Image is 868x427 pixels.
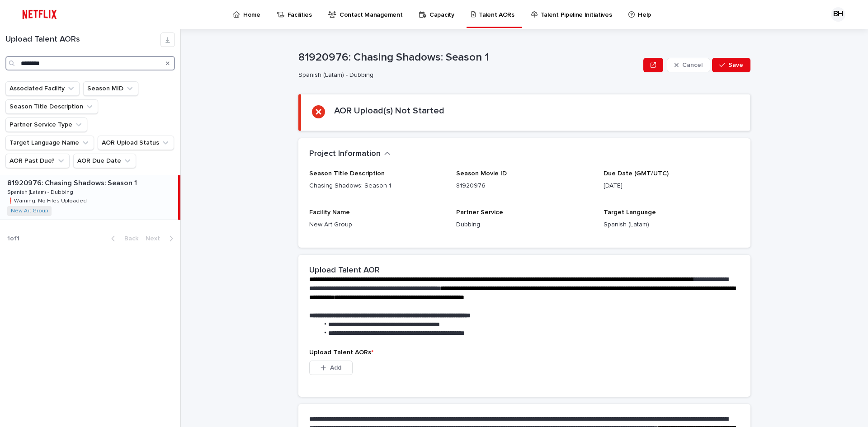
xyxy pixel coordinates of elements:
h1: Upload Talent AORs [5,35,160,45]
button: AOR Upload Status [98,136,174,150]
button: Partner Service Type [5,117,87,132]
span: Add [330,365,341,371]
span: Season Movie ID [456,170,507,177]
p: ❗️Warning: No Files Uploaded [7,196,89,204]
p: Spanish (Latam) - Dubbing [7,188,75,196]
h2: AOR Upload(s) Not Started [334,105,444,116]
button: Season Title Description [5,99,98,114]
span: Target Language [604,209,656,216]
p: 81920976 [456,181,592,191]
a: New Art Group [11,208,48,214]
p: 81920976: Chasing Shadows: Season 1 [298,51,640,64]
p: Spanish (Latam) - Dubbing [298,71,636,79]
span: Partner Service [456,209,503,216]
p: 81920976: Chasing Shadows: Season 1 [7,177,139,188]
span: Back [119,235,138,242]
span: Season Title Description [309,170,385,177]
span: Upload Talent AORs [309,349,373,356]
button: Season MID [83,81,138,96]
p: Dubbing [456,220,592,230]
img: ifQbXi3ZQGMSEF7WDB7W [18,5,61,23]
button: Cancel [667,58,710,72]
h2: Upload Talent AOR [309,266,380,276]
button: Add [309,361,353,375]
span: Save [728,62,743,68]
span: Due Date (GMT/UTC) [604,170,669,177]
button: AOR Past Due? [5,154,70,168]
button: Next [142,235,180,243]
p: [DATE] [604,181,740,191]
button: Associated Facility [5,81,80,96]
p: New Art Group [309,220,445,230]
button: AOR Due Date [73,154,136,168]
button: Target Language Name [5,136,94,150]
span: Facility Name [309,209,350,216]
p: Spanish (Latam) [604,220,740,230]
div: BH [831,7,845,22]
span: Next [146,235,165,242]
button: Back [104,235,142,243]
button: Save [712,58,750,72]
button: Project Information [309,149,391,159]
input: Search [5,56,175,70]
h2: Project Information [309,149,381,159]
span: Cancel [682,62,703,68]
p: Chasing Shadows: Season 1 [309,181,445,191]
